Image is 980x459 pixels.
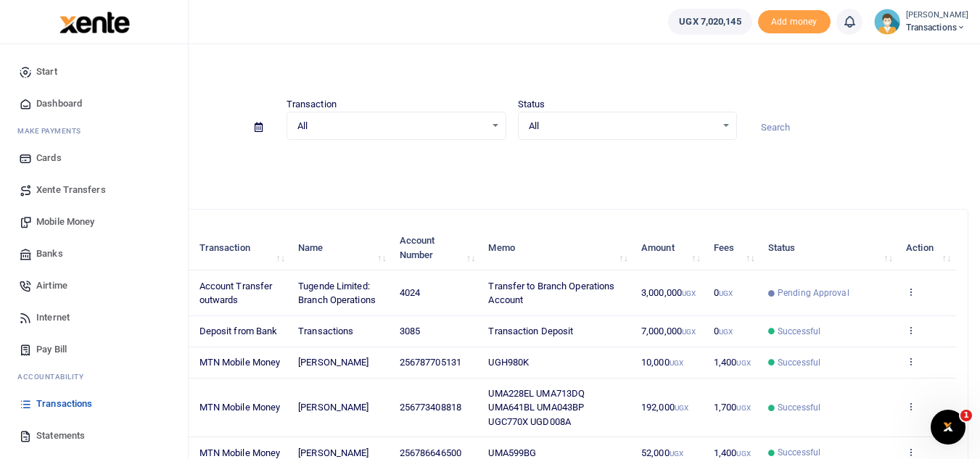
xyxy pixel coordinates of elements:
[199,281,273,306] span: Account Transfer outwards
[12,302,176,334] a: Internet
[36,429,85,443] span: Statements
[297,119,485,133] span: All
[36,247,63,261] span: Banks
[641,287,696,298] span: 3,000,000
[36,310,70,325] span: Internet
[400,287,420,298] span: 4024
[714,447,751,458] span: 1,400
[12,56,176,88] a: Start
[12,206,176,238] a: Mobile Money
[480,226,633,270] th: Memo: activate to sort column ascending
[682,289,696,297] small: UGX
[719,328,733,336] small: UGX
[12,142,176,174] a: Cards
[736,450,750,458] small: UGX
[749,115,968,140] input: Search
[58,16,130,27] a: logo-small logo-large logo-large
[199,447,281,458] span: MTN Mobile Money
[682,328,696,336] small: UGX
[36,65,57,79] span: Start
[906,9,968,22] small: [PERSON_NAME]
[298,281,376,306] span: Tugende Limited: Branch Operations
[488,357,529,368] span: UGH980K
[12,270,176,302] a: Airtime
[12,334,176,365] a: Pay Bill
[25,125,81,136] span: ake Payments
[59,12,130,33] img: logo-large
[488,281,614,306] span: Transfer to Branch Operations Account
[670,359,683,367] small: UGX
[55,157,968,173] p: Download
[400,357,461,368] span: 256787705131
[191,226,290,270] th: Transaction: activate to sort column ascending
[931,410,965,444] iframe: Intercom live chat
[874,9,968,35] a: profile-user [PERSON_NAME] Transactions
[758,15,831,26] a: Add money
[662,9,757,35] li: Wallet ballance
[906,21,968,34] span: Transactions
[12,365,176,388] li: Ac
[36,183,106,197] span: Xente Transfers
[898,226,956,270] th: Action: activate to sort column ascending
[736,404,750,412] small: UGX
[287,97,337,112] label: Transaction
[36,278,67,293] span: Airtime
[199,402,281,413] span: MTN Mobile Money
[199,326,278,336] span: Deposit from Bank
[641,357,683,368] span: 10,000
[778,356,820,369] span: Successful
[290,226,392,270] th: Name: activate to sort column ascending
[641,447,683,458] span: 52,000
[28,371,83,382] span: countability
[760,226,898,270] th: Status: activate to sort column ascending
[778,401,820,414] span: Successful
[55,62,968,78] h4: Transactions
[778,286,849,299] span: Pending Approval
[36,151,62,165] span: Cards
[758,10,831,34] li: Toup your wallet
[714,287,733,298] span: 0
[36,342,67,357] span: Pay Bill
[960,410,972,421] span: 1
[874,9,900,35] img: profile-user
[12,174,176,206] a: Xente Transfers
[518,97,545,112] label: Status
[400,326,420,336] span: 3085
[668,9,752,35] a: UGX 7,020,145
[392,226,481,270] th: Account Number: activate to sort column ascending
[199,357,281,368] span: MTN Mobile Money
[778,446,820,459] span: Successful
[633,226,706,270] th: Amount: activate to sort column ascending
[641,402,688,413] span: 192,000
[670,450,683,458] small: UGX
[298,326,353,336] span: Transactions
[12,420,176,452] a: Statements
[758,10,831,34] span: Add money
[36,96,82,111] span: Dashboard
[488,326,573,336] span: Transaction Deposit
[679,15,741,29] span: UGX 7,020,145
[714,402,751,413] span: 1,700
[36,215,94,229] span: Mobile Money
[706,226,760,270] th: Fees: activate to sort column ascending
[12,388,176,420] a: Transactions
[714,326,733,336] span: 0
[641,326,696,336] span: 7,000,000
[12,120,176,142] li: M
[719,289,733,297] small: UGX
[529,119,717,133] span: All
[298,447,368,458] span: [PERSON_NAME]
[736,359,750,367] small: UGX
[12,238,176,270] a: Banks
[36,397,92,411] span: Transactions
[714,357,751,368] span: 1,400
[675,404,688,412] small: UGX
[488,388,585,427] span: UMA228EL UMA713DQ UMA641BL UMA043BP UGC770X UGD008A
[298,402,368,413] span: [PERSON_NAME]
[400,402,461,413] span: 256773408818
[12,88,176,120] a: Dashboard
[778,325,820,338] span: Successful
[298,357,368,368] span: [PERSON_NAME]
